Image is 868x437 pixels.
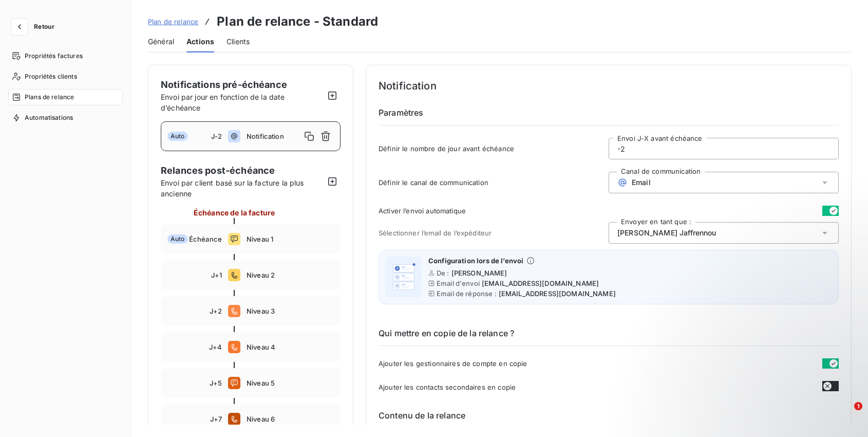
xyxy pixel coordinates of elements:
span: Niveau 3 [247,307,334,315]
span: Retour [34,24,54,30]
span: Envoi par client basé sur la facture la plus ancienne [161,177,324,199]
span: Auto [167,132,188,141]
span: Automatisations [25,113,73,122]
span: Clients [227,37,250,47]
a: Propriétés factures [8,48,123,64]
h6: Qui mettre en copie de la relance ? [379,327,839,346]
span: Sélectionner l’email de l’expéditeur [379,229,609,237]
span: Niveau 4 [247,343,334,351]
span: Envoi par jour en fonction de la date d’échéance [161,93,285,112]
span: Définir le canal de communication [379,178,609,187]
span: J-2 [211,132,222,140]
span: Échéance de la facture [194,207,275,218]
img: illustration helper email [387,261,420,294]
span: Niveau 1 [247,235,334,243]
span: [EMAIL_ADDRESS][DOMAIN_NAME] [499,289,616,298]
span: Configuration lors de l’envoi [428,257,523,265]
span: Ajouter les gestionnaires de compte en copie [379,359,527,368]
span: Notification [247,132,301,140]
span: [PERSON_NAME] Jaffrennou [617,228,716,238]
span: Propriétés factures [25,51,83,61]
h3: Plan de relance - Standard [217,12,378,31]
h6: Paramètres [379,106,839,125]
iframe: Intercom live chat [833,402,858,427]
span: Niveau 5 [247,379,334,387]
span: Niveau 6 [247,415,334,423]
span: Définir le nombre de jour avant échéance [379,144,609,153]
a: Plans de relance [8,89,123,105]
span: Ajouter les contacts secondaires en copie [379,383,516,391]
span: Email [632,178,651,187]
span: [PERSON_NAME] [451,269,507,277]
span: Email de réponse : [437,289,497,298]
span: J+1 [211,271,222,279]
h4: Notification [379,78,839,94]
span: Notifications pré-échéance [161,79,287,90]
span: J+5 [210,379,222,387]
span: Plan de relance [148,17,198,26]
h6: Contenu de la relance [379,409,839,422]
span: Niveau 2 [247,271,334,279]
span: Activer l’envoi automatique [379,207,466,215]
span: Actions [186,37,214,47]
span: 1 [854,402,862,410]
span: J+4 [209,343,222,351]
span: Plans de relance [25,93,74,102]
span: [EMAIL_ADDRESS][DOMAIN_NAME] [482,279,599,287]
span: Échéance [189,235,222,243]
a: Plan de relance [148,16,198,27]
span: Email d'envoi [437,279,480,287]
span: J+7 [210,415,222,423]
button: Retour [8,19,63,35]
span: Général [148,37,174,47]
span: Auto [167,234,188,244]
a: Propriétés clients [8,68,123,85]
span: Relances post-échéance [161,163,324,177]
a: Automatisations [8,110,123,126]
span: De : [437,269,449,277]
span: J+2 [210,307,222,315]
span: Propriétés clients [25,72,77,81]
